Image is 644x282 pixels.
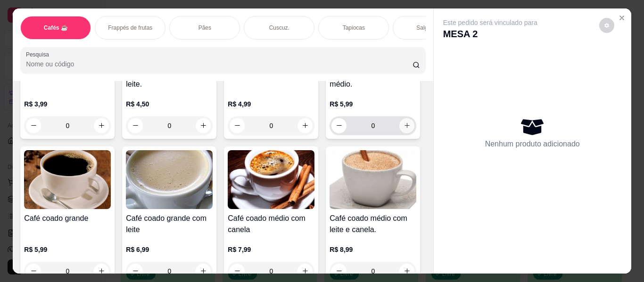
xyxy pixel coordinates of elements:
button: decrease-product-quantity [128,118,143,133]
button: decrease-product-quantity [26,264,41,279]
p: Este pedido será vinculado para [443,18,537,27]
p: R$ 7,99 [228,245,314,254]
p: R$ 5,99 [330,99,416,109]
h4: Café coado grande [24,213,111,224]
button: increase-product-quantity [297,118,313,133]
img: product-image [228,150,314,209]
button: increase-product-quantity [196,118,211,133]
button: increase-product-quantity [399,264,414,279]
p: Pães [198,24,211,32]
button: increase-product-quantity [297,264,313,279]
p: Frappés de frutas [108,24,152,32]
img: product-image [24,150,111,209]
button: decrease-product-quantity [331,264,347,279]
button: decrease-product-quantity [26,118,41,133]
p: Cuscuz. [269,24,289,32]
h4: Café coado grande com leite [126,213,213,235]
img: product-image [330,150,416,209]
button: Close [614,10,629,25]
p: R$ 4,50 [126,99,213,109]
p: R$ 5,99 [24,245,111,254]
button: increase-product-quantity [196,264,211,279]
p: Tapiocas [343,24,365,32]
p: R$ 3,99 [24,99,111,109]
button: increase-product-quantity [94,264,109,279]
button: decrease-product-quantity [128,264,143,279]
p: MESA 2 [443,27,537,40]
button: increase-product-quantity [399,118,414,133]
p: R$ 8,99 [330,245,416,254]
h4: Café coado médio com leite e canela. [330,213,416,235]
button: increase-product-quantity [94,118,109,133]
label: Pesquisa [26,50,52,58]
button: decrease-product-quantity [599,18,614,33]
p: Cafés ☕ [44,24,68,32]
button: decrease-product-quantity [230,264,245,279]
h4: Café coado médio com canela [228,213,314,235]
p: Salgados [416,24,440,32]
p: Nenhum produto adicionado [485,138,580,150]
button: decrease-product-quantity [230,118,245,133]
p: R$ 6,99 [126,245,213,254]
img: product-image [126,150,213,209]
p: R$ 4,99 [228,99,314,109]
input: Pesquisa [26,59,413,69]
button: decrease-product-quantity [331,118,347,133]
